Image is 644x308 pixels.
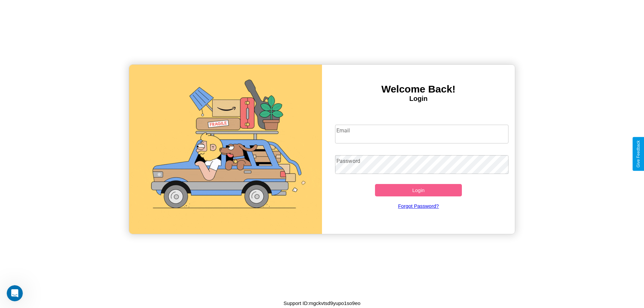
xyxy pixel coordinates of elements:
h3: Welcome Back! [322,83,515,95]
iframe: Intercom live chat [7,285,23,301]
img: gif [129,65,322,234]
p: Support ID: mgckvtsd9yupo1so9eo [283,299,360,308]
div: Give Feedback [636,140,641,168]
h4: Login [322,95,515,103]
a: Forgot Password? [332,196,505,215]
button: Login [375,184,462,196]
